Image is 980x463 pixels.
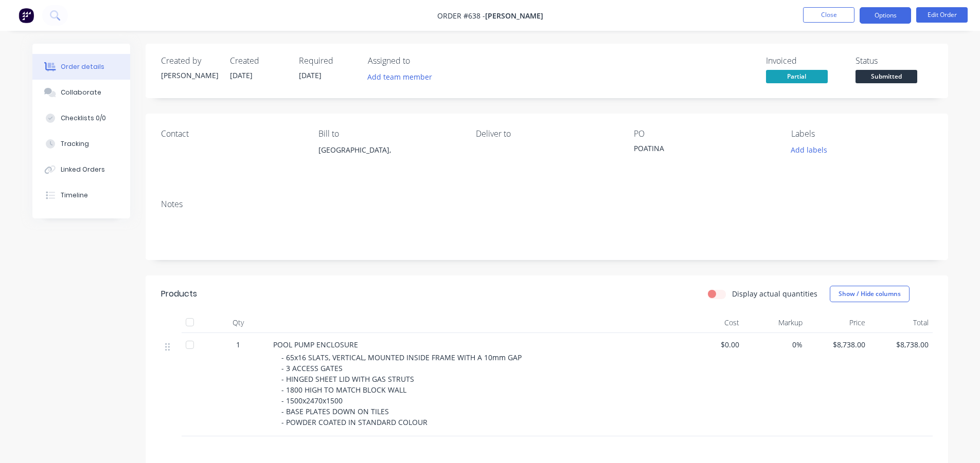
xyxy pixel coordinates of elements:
[856,56,933,66] div: Status
[437,11,485,21] span: Order #638 -
[916,7,968,23] button: Edit Order
[161,199,933,209] div: Notes
[634,129,775,139] div: PO
[32,80,130,105] button: Collaborate
[161,56,218,66] div: Created by
[230,56,287,66] div: Created
[207,312,269,333] div: Qty
[743,312,807,333] div: Markup
[61,114,106,123] div: Checklists 0/0
[786,143,833,157] button: Add labels
[161,129,302,139] div: Contact
[32,105,130,131] button: Checklists 0/0
[19,8,34,23] img: Factory
[61,62,104,71] div: Order details
[807,312,870,333] div: Price
[869,312,933,333] div: Total
[236,339,240,350] span: 1
[32,54,130,80] button: Order details
[318,129,459,139] div: Bill to
[61,88,101,97] div: Collaborate
[830,286,910,302] button: Show / Hide columns
[634,143,762,157] div: POATINA
[368,56,471,66] div: Assigned to
[874,339,929,350] span: $8,738.00
[803,7,854,23] button: Close
[32,182,130,208] button: Timeline
[685,339,740,350] span: $0.00
[766,56,843,66] div: Invoiced
[299,56,355,66] div: Required
[32,131,130,157] button: Tracking
[732,288,817,299] label: Display actual quantities
[368,70,438,84] button: Add team member
[856,70,917,83] span: Submitted
[299,70,322,80] span: [DATE]
[32,157,130,182] button: Linked Orders
[161,288,197,300] div: Products
[161,70,218,81] div: [PERSON_NAME]
[791,129,932,139] div: Labels
[766,70,828,83] span: Partial
[856,70,917,85] button: Submitted
[860,7,911,24] button: Options
[281,353,522,427] span: - 65x16 SLATS, VERTICAL, MOUNTED INSIDE FRAME WITH A 10mm GAP - 3 ACCESS GATES - HINGED SHEET LID...
[61,165,105,174] div: Linked Orders
[476,129,617,139] div: Deliver to
[318,143,459,157] div: [GEOGRAPHIC_DATA],
[362,70,437,84] button: Add team member
[681,312,744,333] div: Cost
[273,340,358,349] span: POOL PUMP ENCLOSURE
[485,11,543,21] span: [PERSON_NAME]
[318,143,459,176] div: [GEOGRAPHIC_DATA],
[61,139,89,149] div: Tracking
[230,70,253,80] span: [DATE]
[747,339,803,350] span: 0%
[811,339,866,350] span: $8,738.00
[61,191,88,200] div: Timeline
